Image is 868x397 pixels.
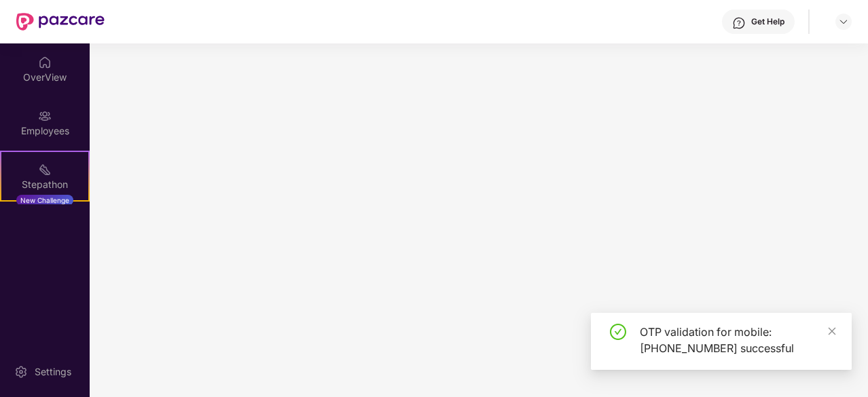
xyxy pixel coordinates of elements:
[38,163,52,176] img: svg+xml;base64,PHN2ZyB4bWxucz0iaHR0cDovL3d3dy53My5vcmcvMjAwMC9zdmciIHdpZHRoPSIyMSIgaGVpZ2h0PSIyMC...
[732,16,746,30] img: svg+xml;base64,PHN2ZyBpZD0iSGVscC0zMngzMiIgeG1sbnM9Imh0dHA6Ly93d3cudzMub3JnLzIwMDAvc3ZnIiB3aWR0aD...
[38,56,52,69] img: svg+xml;base64,PHN2ZyBpZD0iSG9tZSIgeG1sbnM9Imh0dHA6Ly93d3cudzMub3JnLzIwMDAvc3ZnIiB3aWR0aD0iMjAiIG...
[751,16,784,27] div: Get Help
[16,195,73,206] div: New Challenge
[31,365,75,379] div: Settings
[14,365,28,379] img: svg+xml;base64,PHN2ZyBpZD0iU2V0dGluZy0yMHgyMCIgeG1sbnM9Imh0dHA6Ly93d3cudzMub3JnLzIwMDAvc3ZnIiB3aW...
[38,109,52,123] img: svg+xml;base64,PHN2ZyBpZD0iRW1wbG95ZWVzIiB4bWxucz0iaHR0cDovL3d3dy53My5vcmcvMjAwMC9zdmciIHdpZHRoPS...
[827,326,837,336] span: close
[16,13,105,31] img: New Pazcare Logo
[640,324,835,356] div: OTP validation for mobile: [PHONE_NUMBER] successful
[1,178,88,191] div: Stepathon
[838,16,849,27] img: svg+xml;base64,PHN2ZyBpZD0iRHJvcGRvd24tMzJ4MzIiIHhtbG5zPSJodHRwOi8vd3d3LnczLm9yZy8yMDAwL3N2ZyIgd2...
[610,324,626,340] span: check-circle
